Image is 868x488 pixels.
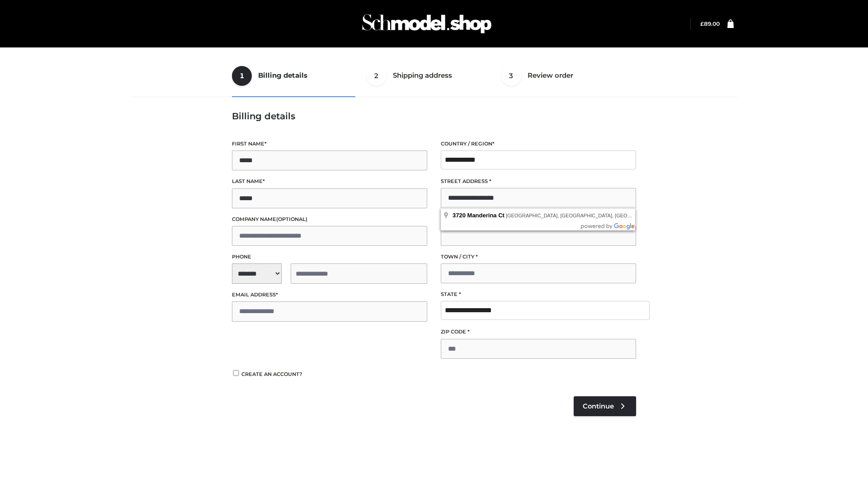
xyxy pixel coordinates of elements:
[574,396,636,416] a: Continue
[700,20,704,27] span: £
[441,253,636,261] label: Town / City
[441,328,636,336] label: ZIP Code
[441,140,636,148] label: Country / Region
[583,402,614,410] span: Continue
[232,140,427,148] label: First name
[700,20,720,27] a: £89.00
[232,215,427,224] label: Company name
[467,212,505,219] span: Manderina Ct
[232,177,427,186] label: Last name
[276,216,307,222] span: (optional)
[232,291,427,299] label: Email address
[700,20,720,27] bdi: 89.00
[441,290,636,299] label: State
[232,253,427,261] label: Phone
[453,212,466,219] span: 3720
[241,371,302,377] span: Create an account?
[359,6,495,42] img: Schmodel Admin 964
[232,370,240,376] input: Create an account?
[506,213,667,218] span: [GEOGRAPHIC_DATA], [GEOGRAPHIC_DATA], [GEOGRAPHIC_DATA]
[232,111,636,122] h3: Billing details
[441,177,636,186] label: Street address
